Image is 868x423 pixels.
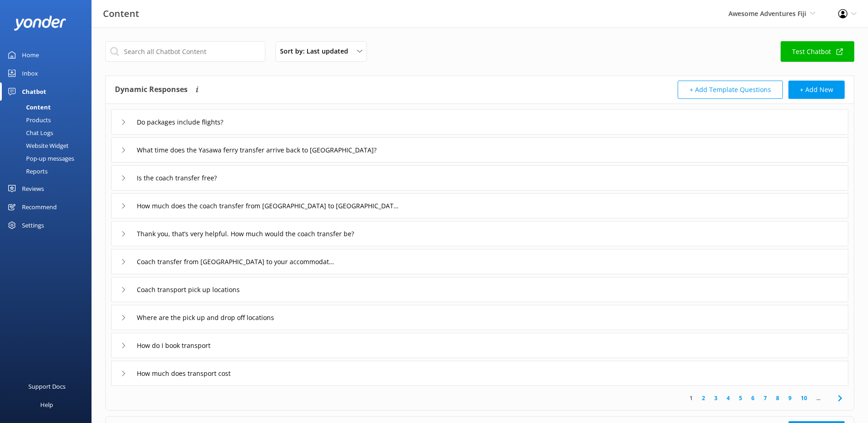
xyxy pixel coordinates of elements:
span: Sort by: Last updated [280,46,354,56]
a: 1 [685,394,697,402]
a: 2 [697,394,710,402]
span: ... [812,394,825,402]
img: yonder-white-logo.png [14,16,66,31]
div: Inbox [22,64,38,82]
div: Help [40,396,53,414]
a: 4 [722,394,734,402]
a: Reports [5,165,92,178]
a: 10 [796,394,812,402]
div: Products [5,114,51,126]
div: Home [22,46,39,64]
a: Test Chatbot [781,41,854,62]
div: Settings [22,216,44,234]
div: Content [5,101,51,114]
div: Recommend [22,198,57,216]
a: 6 [747,394,759,402]
a: 7 [759,394,771,402]
h4: Dynamic Responses [115,81,188,99]
button: + Add Template Questions [678,81,783,99]
a: Chat Logs [5,126,92,139]
a: 3 [710,394,722,402]
a: 5 [734,394,747,402]
a: Products [5,114,92,126]
div: Website Widget [5,139,69,152]
div: Reports [5,165,48,178]
a: 8 [771,394,784,402]
span: Awesome Adventures Fiji [728,9,806,18]
a: Content [5,101,92,114]
a: Website Widget [5,139,92,152]
div: Reviews [22,179,44,198]
h3: Content [103,6,139,21]
a: Pop-up messages [5,152,92,165]
div: Pop-up messages [5,152,74,165]
input: Search all Chatbot Content [105,41,265,62]
a: 9 [784,394,796,402]
div: Chatbot [22,82,46,101]
button: + Add New [788,81,845,99]
div: Chat Logs [5,126,53,139]
div: Support Docs [28,377,65,396]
